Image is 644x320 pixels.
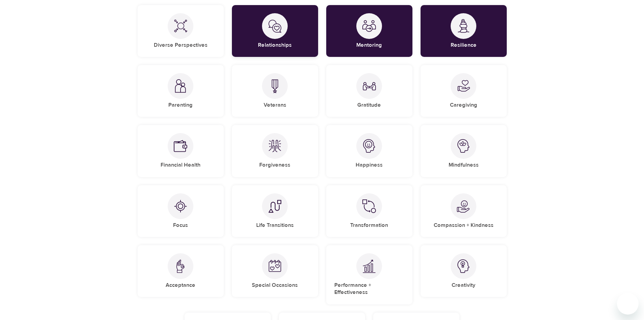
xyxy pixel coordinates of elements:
img: Focus [174,199,187,213]
h5: Focus [173,222,188,229]
h5: Mindfulness [449,162,479,169]
h5: Performance + Effectiveness [334,282,404,296]
h5: Happiness [356,162,383,169]
img: Acceptance [174,259,187,273]
h5: Mentoring [356,42,382,49]
div: MindfulnessMindfulness [421,125,507,177]
div: AcceptanceAcceptance [138,245,224,297]
h5: Acceptance [166,282,195,289]
h5: Transformation [350,222,388,229]
h5: Relationships [258,42,292,49]
img: Relationships [268,19,282,33]
div: ParentingParenting [138,65,224,117]
h5: Caregiving [450,102,477,109]
div: MentoringMentoring [326,5,412,57]
img: Transformation [362,199,376,213]
h5: Parenting [168,102,193,109]
div: CaregivingCaregiving [421,65,507,117]
img: Special Occasions [268,259,282,273]
div: Special OccasionsSpecial Occasions [232,245,318,297]
h5: Diverse Perspectives [154,42,208,49]
div: Performance + EffectivenessPerformance + Effectiveness [326,245,412,304]
div: Life TransitionsLife Transitions [232,185,318,237]
img: Performance + Effectiveness [362,259,376,273]
div: Financial HealthFinancial Health [138,125,224,177]
div: FocusFocus [138,185,224,237]
h5: Financial Health [161,162,200,169]
iframe: Tlačítko pro spuštění okna posílání zpráv [617,293,639,315]
img: Resilience [457,19,470,33]
h5: Special Occasions [252,282,298,289]
img: Caregiving [457,79,470,93]
div: Diverse PerspectivesDiverse Perspectives [138,5,224,57]
img: Diverse Perspectives [174,19,187,33]
h5: Forgiveness [259,162,290,169]
img: Compassion + Kindness [457,199,470,213]
div: VeteransVeterans [232,65,318,117]
img: Life Transitions [268,199,282,213]
div: ForgivenessForgiveness [232,125,318,177]
div: GratitudeGratitude [326,65,412,117]
img: Mentoring [362,19,376,33]
img: Creativity [457,259,470,273]
div: RelationshipsRelationships [232,5,318,57]
img: Forgiveness [268,139,282,153]
img: Happiness [362,139,376,153]
img: Mindfulness [457,139,470,153]
h5: Gratitude [357,102,381,109]
div: HappinessHappiness [326,125,412,177]
div: CreativityCreativity [421,245,507,297]
h5: Creativity [452,282,475,289]
div: Compassion + KindnessCompassion + Kindness [421,185,507,237]
h5: Life Transitions [256,222,294,229]
div: ResilienceResilience [421,5,507,57]
div: TransformationTransformation [326,185,412,237]
h5: Compassion + Kindness [434,222,494,229]
img: Financial Health [174,139,187,153]
img: Gratitude [362,79,376,93]
img: Veterans [268,79,282,93]
img: Parenting [174,79,187,93]
h5: Veterans [264,102,286,109]
h5: Resilience [451,42,477,49]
